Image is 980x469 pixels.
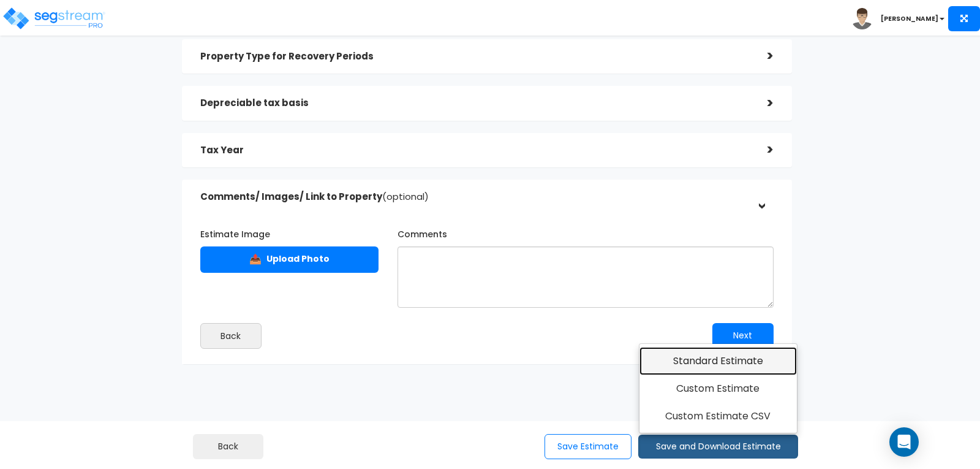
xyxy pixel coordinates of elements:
button: Save and Download Estimate [638,435,798,459]
b: [PERSON_NAME] [881,14,938,23]
div: > [749,47,774,66]
h5: Property Type for Recovery Periods [200,51,749,62]
h5: Tax Year [200,145,749,156]
label: Comments [398,224,447,240]
h5: Depreciable tax basis [200,98,749,109]
div: > [752,185,771,209]
label: Upload Photo [200,246,379,273]
div: > [749,94,774,113]
button: Save Estimate [545,434,631,459]
div: > [749,140,774,159]
a: Back [193,434,263,459]
button: Back [200,323,262,349]
div: Open Intercom Messenger [889,427,919,457]
label: Estimate Image [200,224,270,240]
img: avatar.png [851,8,873,29]
a: Custom Estimate [639,375,797,403]
h5: Comments/ Images/ Link to Property [200,192,749,202]
button: Next [712,323,774,348]
a: Custom Estimate CSV [639,402,797,430]
img: logo_pro_r.png [2,6,106,31]
a: Standard Estimate [639,347,797,375]
span: 📤 [249,252,262,266]
span: (optional) [382,190,429,203]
